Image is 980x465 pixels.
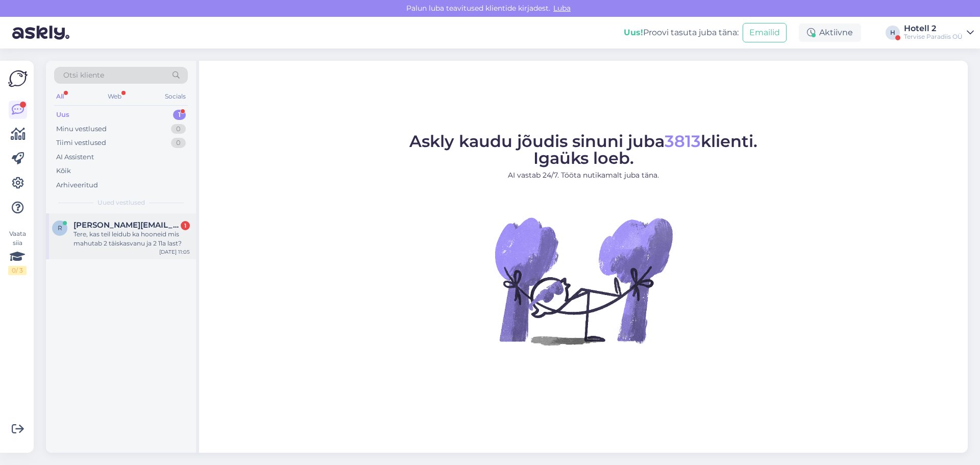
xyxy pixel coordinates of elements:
a: Hotell 2Tervise Paradiis OÜ [904,25,974,41]
span: Uued vestlused [97,198,145,207]
div: Uus [56,110,69,120]
div: 0 [171,124,186,134]
div: Vaata siia [8,229,27,275]
div: All [54,90,66,103]
div: 0 / 3 [8,266,27,275]
div: 0 [171,138,186,148]
div: Kõik [56,166,71,176]
div: Aktiivne [799,23,861,42]
div: Hotell 2 [904,25,963,33]
div: [DATE] 11:05 [159,248,190,256]
div: Tervise Paradiis OÜ [904,33,963,41]
span: raul.ritval22@gmail.com [73,221,180,230]
div: 1 [173,110,186,120]
div: 1 [181,221,190,230]
div: Minu vestlused [56,124,107,134]
span: r [58,224,62,232]
p: AI vastab 24/7. Tööta nutikamalt juba täna. [409,170,757,181]
span: 3813 [665,131,701,151]
div: Arhiveeritud [56,180,98,190]
div: Proovi tasuta juba täna: [624,27,739,39]
img: No Chat active [492,189,675,373]
img: Askly Logo [8,69,28,88]
div: Socials [163,90,188,103]
div: H [886,26,900,40]
div: Tiimi vestlused [56,138,106,148]
button: Emailid [743,23,787,42]
span: Otsi kliente [63,70,104,81]
div: AI Assistent [56,152,94,162]
div: Tere, kas teil leidub ka hooneid mis mahutab 2 täiskasvanu ja 2 11a last? [73,230,190,248]
span: Luba [550,4,574,13]
span: Askly kaudu jõudis sinuni juba klienti. Igaüks loeb. [409,131,757,168]
b: Uus! [624,28,643,37]
div: Web [106,90,124,103]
